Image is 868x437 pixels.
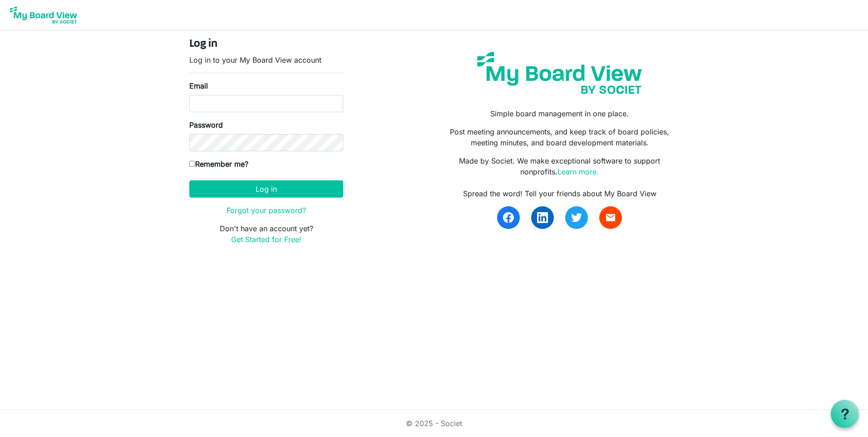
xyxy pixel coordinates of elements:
img: linkedin.svg [537,212,548,223]
p: Post meeting announcements, and keep track of board policies, meeting minutes, and board developm... [441,126,679,148]
a: Forgot your password? [227,206,306,215]
button: Log in [189,180,343,198]
p: Made by Societ. We make exceptional software to support nonprofits. [441,155,679,177]
p: Simple board management in one place. [441,108,679,119]
label: Email [189,80,208,91]
span: email [605,212,616,223]
input: Remember me? [189,161,195,167]
label: Password [189,119,223,130]
a: © 2025 - Societ [406,419,462,428]
h4: Log in [189,38,343,51]
img: facebook.svg [503,212,514,223]
img: My Board View Logo [7,4,80,26]
a: Get Started for Free! [231,235,301,244]
label: Remember me? [189,159,248,169]
img: my-board-view-societ.svg [470,45,649,101]
div: Spread the word! Tell your friends about My Board View [441,188,679,199]
img: twitter.svg [571,212,582,223]
a: Learn more. [557,167,599,176]
p: Don't have an account yet? [189,223,343,245]
a: email [599,206,622,229]
p: Log in to your My Board View account [189,55,343,65]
